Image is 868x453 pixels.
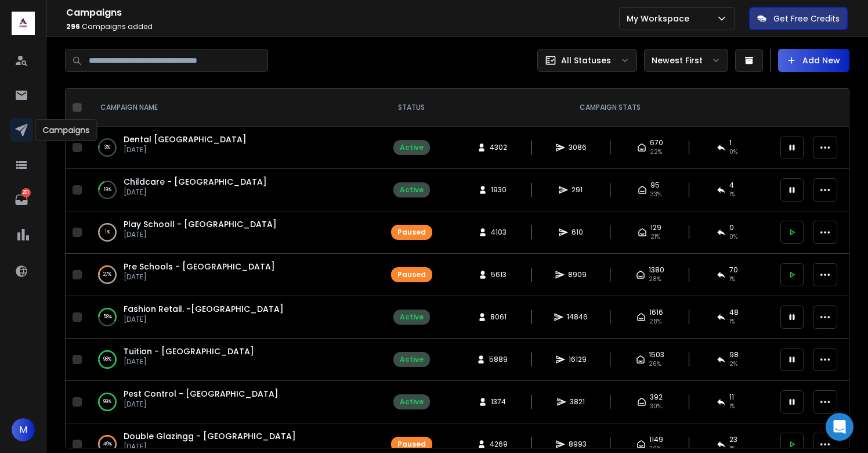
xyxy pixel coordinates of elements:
[397,270,426,279] div: Paused
[729,223,734,232] span: 0
[729,350,739,359] span: 98
[729,138,732,148] span: 1
[124,218,277,230] a: Play Schooll - [GEOGRAPHIC_DATA]
[572,185,583,195] span: 291
[86,254,377,296] td: 27%Pre Schools - [GEOGRAPHIC_DATA][DATE]
[572,228,583,237] span: 610
[491,228,507,237] span: 4103
[570,397,585,407] span: 3821
[12,418,35,441] button: M
[446,89,773,127] th: CAMPAIGN STATS
[124,272,275,282] p: [DATE]
[649,275,661,284] span: 28 %
[124,400,279,409] p: [DATE]
[729,435,737,444] span: 23
[124,357,254,366] p: [DATE]
[561,55,611,66] p: All Statuses
[103,269,111,281] p: 27 %
[124,230,277,239] p: [DATE]
[124,430,296,442] a: Double Glazingg - [GEOGRAPHIC_DATA]
[650,402,661,411] span: 30 %
[124,303,284,315] a: Fashion Retail. -[GEOGRAPHIC_DATA]
[10,188,33,211] a: 201
[649,308,663,317] span: 1616
[729,308,739,317] span: 48
[104,184,111,196] p: 19 %
[650,138,663,148] span: 670
[103,438,112,450] p: 49 %
[66,6,619,20] h1: Campaigns
[650,190,661,199] span: 33 %
[729,265,738,275] span: 70
[124,261,275,272] a: Pre Schools - [GEOGRAPHIC_DATA]
[103,354,111,365] p: 98 %
[490,440,508,449] span: 4269
[729,148,737,157] span: 0 %
[124,176,267,188] a: Childcare - [GEOGRAPHIC_DATA]
[627,13,694,24] p: My Workspace
[826,413,853,441] div: Open Intercom Messenger
[124,145,247,154] p: [DATE]
[21,188,31,197] p: 201
[86,339,377,381] td: 98%Tuition - [GEOGRAPHIC_DATA][DATE]
[491,185,507,195] span: 1930
[397,228,426,237] div: Paused
[650,232,660,242] span: 21 %
[86,296,377,339] td: 58%Fashion Retail. -[GEOGRAPHIC_DATA][DATE]
[66,21,80,31] span: 296
[103,311,112,323] p: 58 %
[124,188,267,197] p: [DATE]
[377,89,446,127] th: STATUS
[650,393,663,402] span: 392
[104,142,110,153] p: 3 %
[400,355,424,364] div: Active
[729,275,735,284] span: 1 %
[86,211,377,254] td: 1%Play Schooll - [GEOGRAPHIC_DATA][DATE]
[35,119,97,141] div: Campaigns
[400,143,424,152] div: Active
[124,346,254,357] a: Tuition - [GEOGRAPHIC_DATA]
[490,312,507,322] span: 8061
[778,49,849,72] button: Add New
[124,315,284,324] p: [DATE]
[400,397,424,407] div: Active
[86,89,377,127] th: CAMPAIGN NAME
[729,317,735,326] span: 1 %
[729,181,734,190] span: 4
[649,359,661,369] span: 26 %
[644,49,728,72] button: Newest First
[729,393,734,402] span: 11
[569,143,587,152] span: 3086
[66,22,619,31] p: Campaigns added
[729,359,737,369] span: 2 %
[649,317,661,326] span: 28 %
[124,134,247,145] a: Dental [GEOGRAPHIC_DATA]
[86,169,377,211] td: 19%Childcare - [GEOGRAPHIC_DATA][DATE]
[86,127,377,169] td: 3%Dental [GEOGRAPHIC_DATA][DATE]
[124,388,279,400] a: Pest Control - [GEOGRAPHIC_DATA]
[729,402,735,411] span: 1 %
[489,355,508,364] span: 5889
[400,312,424,322] div: Active
[490,143,507,152] span: 4302
[568,270,587,279] span: 8909
[650,148,662,157] span: 22 %
[649,265,664,275] span: 1380
[773,13,840,24] p: Get Free Credits
[86,381,377,423] td: 99%Pest Control - [GEOGRAPHIC_DATA][DATE]
[729,190,735,199] span: 1 %
[491,270,507,279] span: 5613
[649,350,664,359] span: 1503
[103,396,111,408] p: 99 %
[569,440,587,449] span: 8993
[569,355,587,364] span: 16129
[124,442,296,451] p: [DATE]
[650,223,661,232] span: 129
